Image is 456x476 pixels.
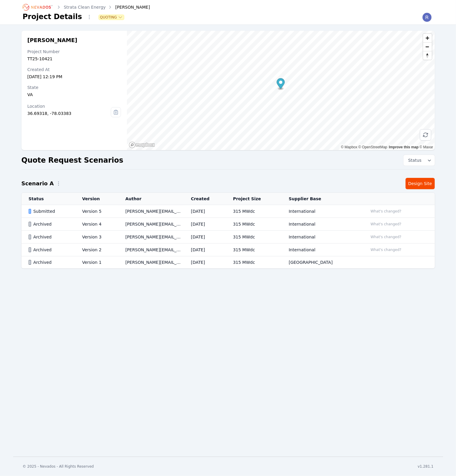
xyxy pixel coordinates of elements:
[22,231,435,244] tr: ArchivedVersion 3[PERSON_NAME][EMAIL_ADDRESS][PERSON_NAME][DOMAIN_NAME][DATE]315 MWdcInternationa...
[75,193,118,205] th: Version
[107,4,150,10] div: [PERSON_NAME]
[118,244,184,256] td: [PERSON_NAME][EMAIL_ADDRESS][DOMAIN_NAME]
[22,256,435,269] tr: ArchivedVersion 1[PERSON_NAME][EMAIL_ADDRESS][DOMAIN_NAME][DATE]315 MWdc[GEOGRAPHIC_DATA]
[184,244,226,256] td: [DATE]
[22,244,435,256] tr: ArchivedVersion 2[PERSON_NAME][EMAIL_ADDRESS][DOMAIN_NAME][DATE]315 MWdcInternationalWhat's changed?
[226,256,282,269] td: 315 MWdc
[29,234,72,240] div: Archived
[27,49,121,55] div: Project Number
[420,145,433,149] a: Maxar
[406,157,422,163] span: Status
[403,155,435,166] button: Status
[184,218,226,231] td: [DATE]
[64,4,106,10] a: Strata Clean Energy
[75,244,118,256] td: Version 2
[282,193,361,205] th: Supplier Base
[282,218,361,231] td: International
[418,464,434,469] div: v1.281.1
[22,193,75,205] th: Status
[118,218,184,231] td: [PERSON_NAME][EMAIL_ADDRESS][PERSON_NAME][DOMAIN_NAME]
[226,205,282,218] td: 315 MWdc
[22,218,435,231] tr: ArchivedVersion 4[PERSON_NAME][EMAIL_ADDRESS][PERSON_NAME][DOMAIN_NAME][DATE]315 MWdcInternationa...
[184,205,226,218] td: [DATE]
[27,56,121,62] div: TT25-10421
[75,256,118,269] td: Version 1
[368,247,404,253] button: What's changed?
[341,145,357,149] a: Mapbox
[406,178,435,189] a: Design Site
[423,51,432,60] button: Reset bearing to north
[184,193,226,205] th: Created
[75,205,118,218] td: Version 5
[423,34,432,42] button: Zoom in
[368,208,404,215] button: What's changed?
[423,51,432,60] span: Reset bearing to north
[27,110,111,116] div: 36.69318, -78.03383
[27,84,121,90] div: State
[282,244,361,256] td: International
[22,179,54,188] h2: Scenario A
[368,221,404,227] button: What's changed?
[27,37,121,44] h2: [PERSON_NAME]
[184,231,226,244] td: [DATE]
[27,67,121,73] div: Created At
[23,464,94,469] div: © 2025 - Nevados - All Rights Reserved
[226,193,282,205] th: Project Size
[29,259,72,265] div: Archived
[127,31,434,150] canvas: Map
[282,256,361,269] td: [GEOGRAPHIC_DATA]
[423,42,432,51] button: Zoom out
[118,193,184,205] th: Author
[129,141,155,148] a: Mapbox homepage
[226,218,282,231] td: 315 MWdc
[226,231,282,244] td: 315 MWdc
[29,247,72,253] div: Archived
[75,231,118,244] td: Version 3
[422,13,432,22] img: Riley Caron
[118,256,184,269] td: [PERSON_NAME][EMAIL_ADDRESS][DOMAIN_NAME]
[75,218,118,231] td: Version 4
[23,12,82,21] h1: Project Details
[226,244,282,256] td: 315 MWdc
[23,2,150,12] nav: Breadcrumb
[282,205,361,218] td: International
[27,74,121,80] div: [DATE] 12:19 PM
[282,231,361,244] td: International
[29,208,72,214] div: Submitted
[22,155,123,165] h2: Quote Request Scenarios
[27,103,111,109] div: Location
[118,231,184,244] td: [PERSON_NAME][EMAIL_ADDRESS][PERSON_NAME][DOMAIN_NAME]
[358,145,387,149] a: OpenStreetMap
[277,78,285,90] div: Map marker
[99,15,124,20] button: Quoting
[389,145,418,149] a: Improve this map
[184,256,226,269] td: [DATE]
[29,221,72,227] div: Archived
[27,92,121,98] div: VA
[118,205,184,218] td: [PERSON_NAME][EMAIL_ADDRESS][PERSON_NAME][DOMAIN_NAME]
[368,234,404,240] button: What's changed?
[22,205,435,218] tr: SubmittedVersion 5[PERSON_NAME][EMAIL_ADDRESS][PERSON_NAME][DOMAIN_NAME][DATE]315 MWdcInternation...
